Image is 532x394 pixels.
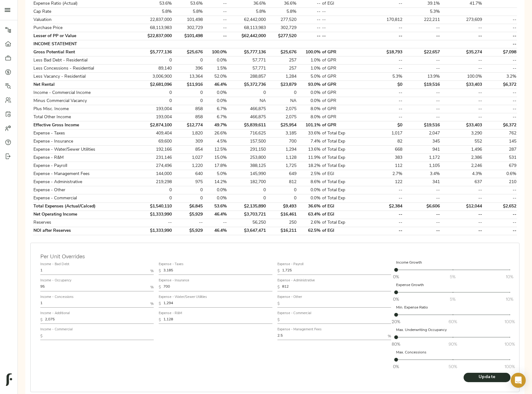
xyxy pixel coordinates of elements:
[33,154,135,162] td: Expense - R&M
[159,279,189,283] label: Expense - Insurance
[40,263,69,266] label: Income - Bad Debt
[33,81,135,89] td: Net Rental
[33,113,135,121] td: Total Other Income
[172,121,203,129] td: $12,774
[441,81,483,89] td: $33,403
[403,178,441,186] td: 341
[6,373,12,386] img: logo
[483,138,517,146] td: 145
[33,121,135,129] td: Effective Gross Income
[362,97,403,105] td: --
[321,121,362,129] td: of GPR
[172,73,203,81] td: 13,364
[172,24,203,32] td: 302,729
[33,146,135,154] td: Expense - Water/Sewer Utilities
[362,48,403,56] td: $18,793
[227,16,266,24] td: 62,442,000
[40,279,71,283] label: Income - Occupancy
[483,24,517,32] td: --
[266,138,297,146] td: 700
[321,81,362,89] td: of GPR
[321,138,362,146] td: of Total Exp
[483,178,517,186] td: 210
[505,319,515,325] span: 100%
[297,105,321,113] td: 8.0%
[266,113,297,121] td: 2,075
[506,296,513,302] span: 10%
[135,121,173,129] td: $2,874,100
[33,178,135,186] td: Expense - Administrative
[297,113,321,121] td: 8.0%
[297,65,321,73] td: 1.0%
[203,65,227,73] td: 1.5%
[441,97,483,105] td: --
[362,129,403,138] td: 1,017
[33,65,135,73] td: Less Concessions - Residential
[403,162,441,170] td: 1,105
[227,97,266,105] td: NA
[297,73,321,81] td: 5.0%
[297,170,321,178] td: 2.5%
[483,105,517,113] td: --
[135,81,173,89] td: $2,681,096
[362,162,403,170] td: 112
[362,16,403,24] td: 170,812
[321,8,362,16] td: --
[203,24,227,32] td: --
[321,97,362,105] td: of GPR
[321,162,362,170] td: of Total Exp
[449,363,457,370] span: 50%
[297,24,321,32] td: --
[393,363,399,370] span: 0%
[483,113,517,121] td: --
[362,121,403,129] td: $0
[135,170,173,178] td: 144,000
[483,56,517,65] td: --
[135,146,173,154] td: 192,166
[277,279,315,283] label: Expense - Administrative
[135,48,173,56] td: $5,777,136
[203,170,227,178] td: 5.0%
[450,274,455,280] span: 5%
[441,24,483,32] td: --
[203,56,227,65] td: 0.0%
[470,373,504,381] span: Update
[203,138,227,146] td: 4.5%
[135,32,173,40] td: $22,837,000
[393,274,399,280] span: 0%
[33,138,135,146] td: Expense - Insurance
[403,16,441,24] td: 222,211
[227,81,266,89] td: $5,372,736
[266,170,297,178] td: 649
[266,146,297,154] td: 1,294
[227,121,266,129] td: $5,839,611
[135,8,173,16] td: 5.8%
[362,146,403,154] td: 668
[33,56,135,65] td: Less Bad Debt - Residential
[321,16,362,24] td: --
[441,32,483,40] td: --
[172,113,203,121] td: 858
[450,296,455,302] span: 5%
[266,8,297,16] td: 5.8%
[362,65,403,73] td: --
[483,16,517,24] td: --
[266,65,297,73] td: 257
[266,154,297,162] td: 1,128
[172,105,203,113] td: 858
[362,113,403,121] td: --
[33,73,135,81] td: Less Vacancy - Residential
[172,89,203,97] td: 0
[135,186,173,194] td: 0
[449,341,457,347] span: 90%
[297,162,321,170] td: 18.2%
[135,154,173,162] td: 231,146
[135,16,173,24] td: 22,837,000
[362,81,403,89] td: $0
[362,178,403,186] td: 122
[483,162,517,170] td: 679
[203,8,227,16] td: --
[227,8,266,16] td: 5.8%
[40,312,70,315] label: Income - Additional
[33,16,135,24] td: Valuation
